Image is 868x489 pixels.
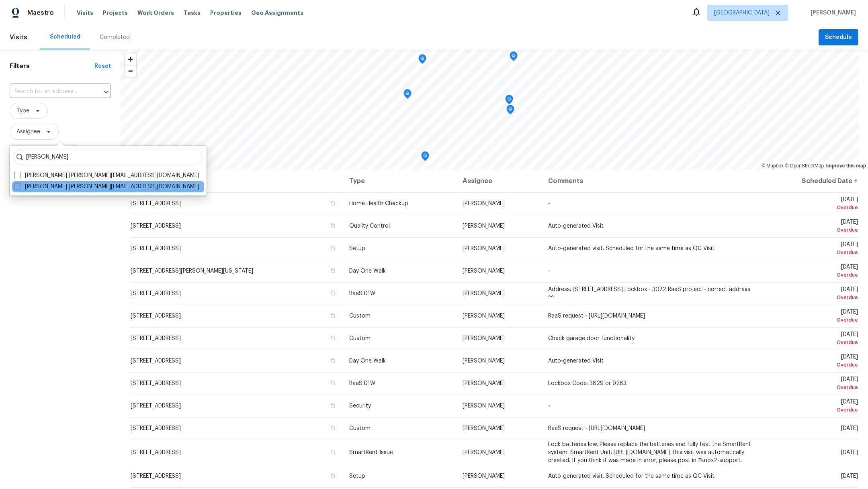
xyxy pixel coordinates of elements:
th: Scheduled Date ↑ [760,170,858,192]
span: RaaS request - [URL][DOMAIN_NAME] [548,313,645,319]
span: [STREET_ADDRESS] [131,426,181,431]
span: [PERSON_NAME] [463,473,505,479]
span: - [548,403,550,409]
input: Search for an address... [10,86,88,98]
span: Schedule [825,33,852,43]
a: Improve this map [826,163,866,169]
button: Copy Address [329,424,336,432]
span: Day One Walk [349,358,386,364]
button: Open [100,86,112,98]
span: [DATE] [767,264,858,279]
span: Setup [349,246,365,251]
span: [PERSON_NAME] [463,336,505,341]
span: - [548,268,550,274]
span: [DATE] [841,426,858,431]
div: Completed [100,33,130,41]
button: Copy Address [329,402,336,409]
span: [PERSON_NAME] [463,381,505,386]
span: [DATE] [767,377,858,391]
span: RaaS request - [URL][DOMAIN_NAME] [548,426,645,431]
button: Zoom out [125,65,136,77]
span: Properties [210,9,242,17]
span: Tasks [184,10,201,16]
span: [DATE] [841,450,858,455]
button: Copy Address [329,334,336,342]
span: [DATE] [767,242,858,257]
div: Overdue [767,293,858,302]
span: [STREET_ADDRESS] [131,358,181,364]
span: Check garage door functionality [548,336,635,341]
th: Address [130,170,343,192]
button: Copy Address [329,267,336,274]
label: [PERSON_NAME] [PERSON_NAME][EMAIL_ADDRESS][DOMAIN_NAME] [14,183,199,191]
span: SmartRent Issue [349,450,393,455]
span: Quality Control [349,223,390,229]
button: Copy Address [329,357,336,364]
span: [STREET_ADDRESS] [131,381,181,386]
span: Projects [103,9,128,17]
div: Scheduled [50,33,80,41]
span: Geo Assignments [251,9,303,17]
span: [STREET_ADDRESS] [131,201,181,206]
span: Lockbox Code: 3829 or 9283 [548,381,626,386]
span: [STREET_ADDRESS] [131,313,181,319]
h1: Filters [10,62,94,70]
span: [STREET_ADDRESS] [131,246,181,251]
span: [DATE] [767,332,858,346]
th: Type [343,170,457,192]
span: Auto-generated Visit [548,358,604,364]
div: Overdue [767,249,858,257]
span: [STREET_ADDRESS] [131,336,181,341]
span: [DATE] [767,287,858,302]
button: Copy Address [329,289,336,297]
span: Custom [349,426,371,431]
span: Day One Walk [349,268,386,274]
div: Overdue [767,204,858,212]
span: [STREET_ADDRESS][PERSON_NAME][US_STATE] [131,268,253,274]
span: [PERSON_NAME] [463,291,505,296]
span: [PERSON_NAME] [463,358,505,364]
span: Auto-generated Visit [548,223,604,229]
span: Work Orders [137,9,174,17]
span: Assignee [16,128,40,136]
button: Copy Address [329,244,336,252]
div: Overdue [767,361,858,369]
label: [PERSON_NAME] [PERSON_NAME][EMAIL_ADDRESS][DOMAIN_NAME] [14,171,199,179]
button: Copy Address [329,379,336,387]
span: Custom [349,313,371,319]
div: Overdue [767,271,858,279]
button: Copy Address [329,472,336,479]
span: Visits [10,29,27,46]
span: [STREET_ADDRESS] [131,223,181,229]
span: Custom [349,336,371,341]
span: Auto-generated visit. Scheduled for the same time as QC Visit. [548,473,716,479]
span: RaaS D1W [349,381,375,386]
th: Assignee [456,170,542,192]
span: [DATE] [767,399,858,414]
span: [DATE] [841,473,858,479]
div: Map marker [418,54,426,67]
span: Security [349,403,371,409]
span: RaaS D1W [349,291,375,296]
div: Overdue [767,338,858,346]
button: Copy Address [329,312,336,319]
button: Zoom in [125,53,136,65]
span: [PERSON_NAME] [463,313,505,319]
th: Comments [542,170,760,192]
span: Visits [77,9,93,17]
span: [DATE] [767,219,858,234]
span: - [548,201,550,206]
span: Address: [STREET_ADDRESS] Lockbox - 3072 RaaS project - correct address ^^ [548,287,750,300]
span: [PERSON_NAME] [463,403,505,409]
span: [STREET_ADDRESS] [131,291,181,296]
span: Setup [349,473,365,479]
div: Overdue [767,406,858,414]
button: Schedule [819,29,858,46]
span: [DATE] [767,354,858,369]
span: [PERSON_NAME] [807,9,856,17]
button: Copy Address [329,222,336,229]
span: [PERSON_NAME] [463,201,505,206]
span: Maestro [27,9,54,17]
span: [STREET_ADDRESS] [131,473,181,479]
span: [PERSON_NAME] [463,223,505,229]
